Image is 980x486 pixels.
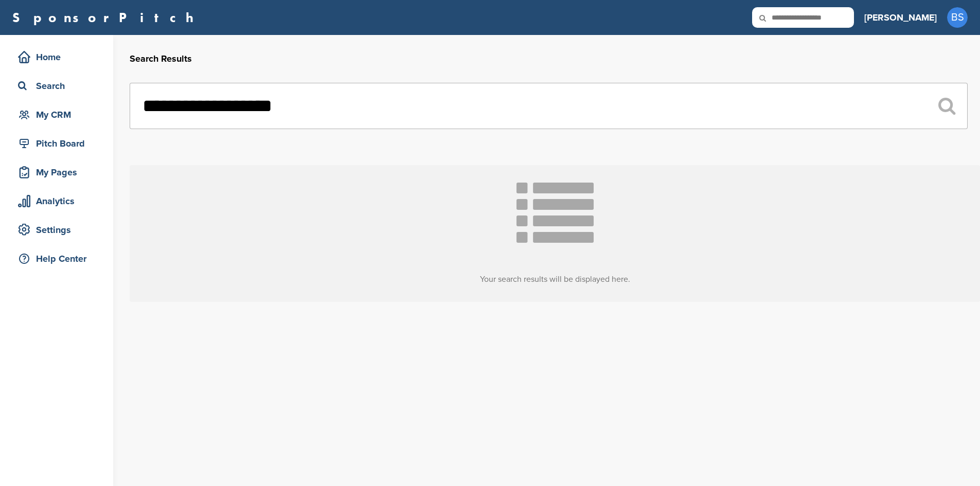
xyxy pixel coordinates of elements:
[15,221,103,239] div: Settings
[10,247,103,271] a: Help Center
[130,52,968,66] h2: Search Results
[947,7,968,28] span: BS
[15,249,103,268] div: Help Center
[15,77,103,95] div: Search
[130,273,980,285] h3: Your search results will be displayed here.
[10,218,103,242] a: Settings
[15,134,103,153] div: Pitch Board
[12,11,200,24] a: SponsorPitch
[10,45,103,69] a: Home
[864,10,937,25] h3: [PERSON_NAME]
[15,48,103,66] div: Home
[864,6,937,29] a: [PERSON_NAME]
[10,103,103,127] a: My CRM
[15,192,103,210] div: Analytics
[10,74,103,98] a: Search
[10,189,103,213] a: Analytics
[15,105,103,124] div: My CRM
[10,160,103,184] a: My Pages
[10,132,103,155] a: Pitch Board
[15,163,103,182] div: My Pages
